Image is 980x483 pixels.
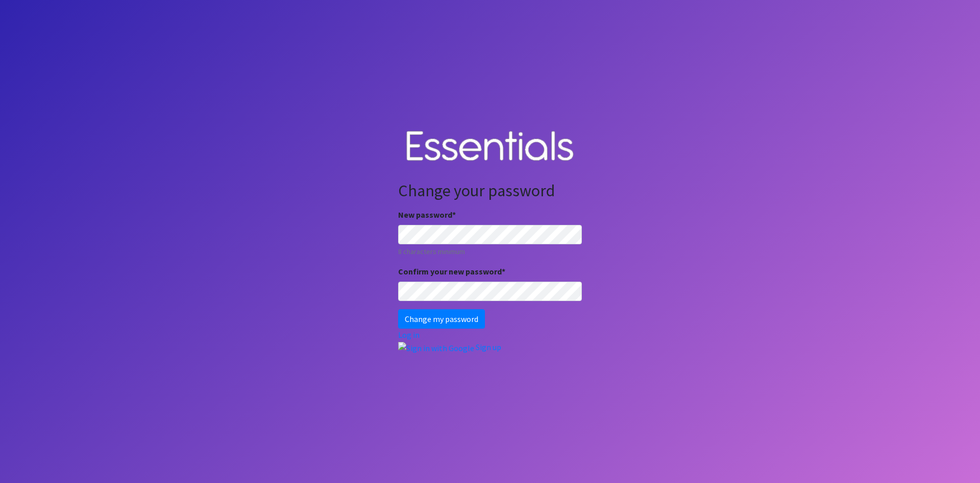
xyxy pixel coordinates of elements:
abbr: required [452,210,456,220]
img: Human Essentials [398,121,582,173]
a: Sign up [476,342,501,352]
abbr: required [502,266,505,277]
img: Sign in with Google [398,342,474,354]
label: New password [398,209,456,221]
a: Log in [398,330,420,340]
small: 8 characters minimum [398,246,582,257]
h2: Change your password [398,181,582,200]
input: Change my password [398,309,485,329]
label: Confirm your new password [398,265,505,278]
